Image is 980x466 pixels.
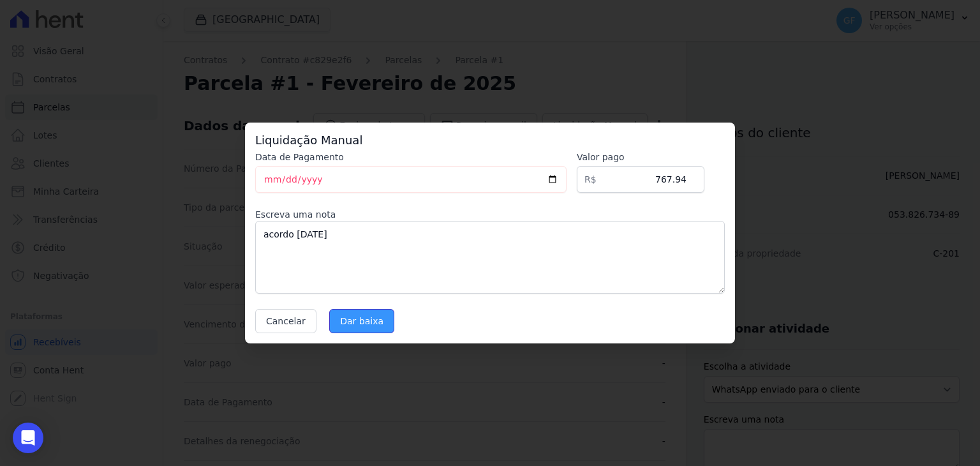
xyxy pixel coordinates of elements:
[255,208,725,221] label: Escreva uma nota
[255,133,725,148] h3: Liquidação Manual
[329,309,394,333] input: Dar baixa
[13,423,43,453] div: Open Intercom Messenger
[255,151,567,163] label: Data de Pagamento
[577,151,704,163] label: Valor pago
[255,309,316,333] button: Cancelar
